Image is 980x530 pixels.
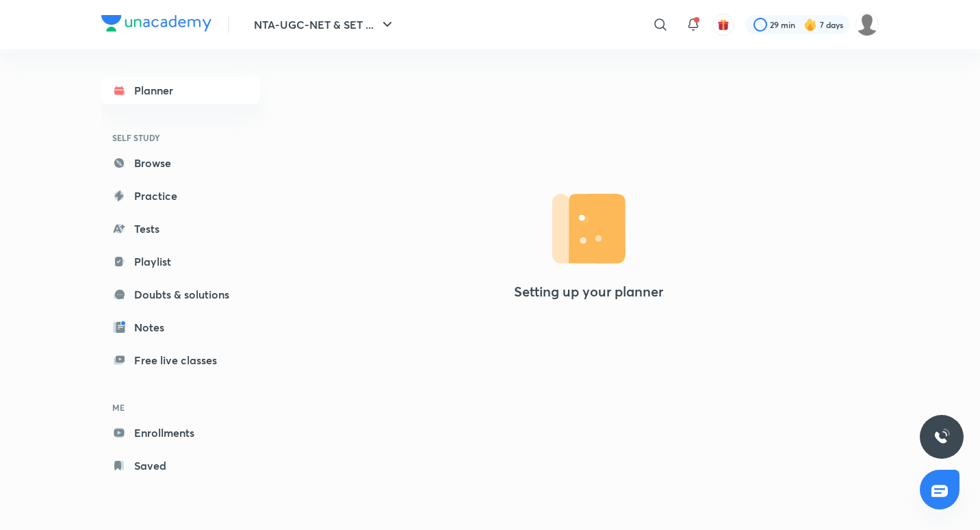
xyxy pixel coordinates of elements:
[101,149,260,177] a: Browse
[101,215,260,242] a: Tests
[514,283,663,300] h4: Setting up your planner
[101,281,260,308] a: Doubts & solutions
[717,18,730,31] img: avatar
[101,452,260,479] a: Saved
[101,419,260,446] a: Enrollments
[803,18,817,31] img: streak
[101,15,211,35] a: Company Logo
[246,11,404,38] button: NTA-UGC-NET & SET ...
[855,13,879,36] img: ravleen kaur
[101,126,260,149] h6: SELF STUDY
[101,248,260,275] a: Playlist
[933,429,950,445] img: ttu
[101,314,260,341] a: Notes
[712,14,734,36] button: avatar
[101,15,211,31] img: Company Logo
[101,77,260,104] a: Planner
[101,396,260,419] h6: ME
[101,346,260,374] a: Free live classes
[101,182,260,210] a: Practice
